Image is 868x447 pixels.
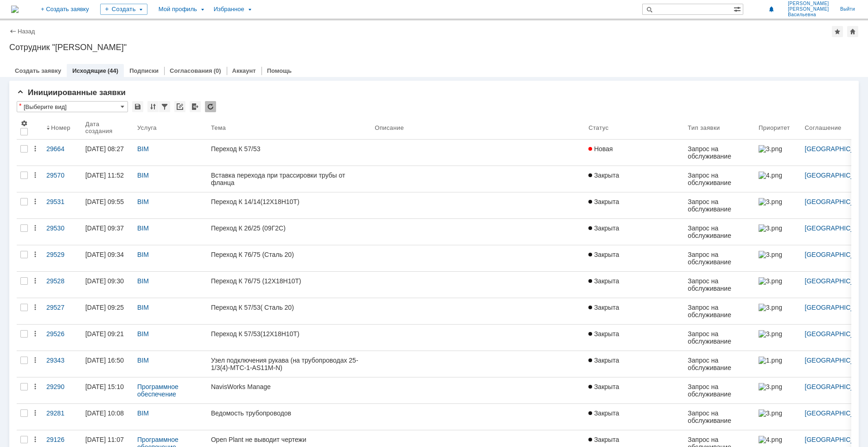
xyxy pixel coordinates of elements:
[134,116,207,140] th: Услуга
[214,67,221,74] div: (0)
[32,383,39,390] div: Действия
[32,172,39,179] div: Действия
[32,224,39,232] div: Действия
[32,409,39,417] div: Действия
[85,409,124,417] div: [DATE] 10:08
[85,436,124,443] div: [DATE] 11:07
[688,304,751,319] div: Запрос на обслуживание
[588,383,619,390] span: Закрыта
[51,124,70,131] div: Номер
[137,304,149,311] a: BIM
[170,67,212,74] a: Согласования
[755,351,801,377] a: 1.png
[585,272,684,298] a: Закрыта
[82,116,134,140] th: Дата создания
[207,192,371,218] a: Переход К 14/14(12Х18Н10Т)
[46,277,78,285] div: 29528
[688,172,751,186] div: Запрос на обслуживание
[755,404,801,430] a: 3.png
[788,12,829,18] span: Васильевна
[85,145,124,153] div: [DATE] 08:27
[585,377,684,403] a: Закрыта
[688,357,751,371] div: Запрос на обслуживание
[585,404,684,430] a: Закрыта
[46,330,78,338] div: 29526
[46,198,78,205] div: 29531
[688,277,751,292] div: Запрос на обслуживание
[211,198,367,205] div: Переход К 14/14(12Х18Н10Т)
[585,192,684,218] a: Закрыта
[585,140,684,166] a: Новая
[585,245,684,271] a: Закрыта
[588,357,619,364] span: Закрыта
[207,404,371,430] a: Ведомость трубопроводов
[759,409,782,417] img: 3.png
[759,172,782,179] img: 4.png
[684,351,755,377] a: Запрос на обслуживание
[684,192,755,218] a: Запрос на обслуживание
[585,351,684,377] a: Закрыта
[585,116,684,140] th: Статус
[755,325,801,351] a: 3.png
[759,198,782,205] img: 3.png
[85,357,124,364] div: [DATE] 16:50
[85,121,122,134] div: Дата создания
[588,145,613,153] span: Новая
[688,145,751,160] div: Запрос на обслуживание
[82,351,134,377] a: [DATE] 16:50
[755,192,801,218] a: 3.png
[32,357,39,364] div: Действия
[82,166,134,192] a: [DATE] 11:52
[759,330,782,338] img: 3.png
[19,102,21,109] div: Настройки списка отличаются от сохраненных в виде
[759,224,782,232] img: 3.png
[688,124,720,131] div: Тип заявки
[755,219,801,245] a: 3.png
[147,101,159,112] div: Сортировка...
[46,383,78,390] div: 29290
[43,219,82,245] a: 29530
[688,409,751,424] div: Запрос на обслуживание
[232,67,256,74] a: Аккаунт
[759,357,782,364] img: 1.png
[72,67,106,74] a: Исходящие
[46,224,78,232] div: 29530
[688,224,751,239] div: Запрос на обслуживание
[684,298,755,324] a: Запрос на обслуживание
[85,224,124,232] div: [DATE] 09:37
[159,101,170,112] div: Фильтрация...
[688,198,751,213] div: Запрос на обслуживание
[207,272,371,298] a: Переход К 76/75 (12Х18Н10Т)
[684,272,755,298] a: Запрос на обслуживание
[207,298,371,324] a: Переход К 57/53( Сталь 20)
[211,124,226,131] div: Тема
[207,166,371,192] a: Вставка перехода при трассировки трубы от фланца
[211,357,367,371] div: Узел подключения рукава (на трубопроводах 25-1/3(4)-МТС-1-AS11M-N)
[755,245,801,271] a: 3.png
[684,140,755,166] a: Запрос на обслуживание
[755,166,801,192] a: 4.png
[85,383,124,390] div: [DATE] 15:10
[9,43,859,52] div: Сотрудник "[PERSON_NAME]"
[43,166,82,192] a: 29570
[588,277,619,285] span: Закрыта
[211,436,367,443] div: Open Plant не выводит чертежи
[137,330,149,338] a: BIM
[588,124,608,131] div: Статус
[137,357,149,364] a: BIM
[137,198,149,205] a: BIM
[46,409,78,417] div: 29281
[585,166,684,192] a: Закрыта
[759,145,782,153] img: 3.png
[684,377,755,403] a: Запрос на обслуживание
[18,28,35,35] a: Назад
[207,245,371,271] a: Переход К 76/75 (Сталь 20)
[137,172,149,179] a: BIM
[759,124,790,131] div: Приоритет
[82,219,134,245] a: [DATE] 09:37
[585,219,684,245] a: Закрыта
[755,377,801,403] a: 3.png
[755,298,801,324] a: 3.png
[11,6,19,13] img: logo
[85,304,124,311] div: [DATE] 09:25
